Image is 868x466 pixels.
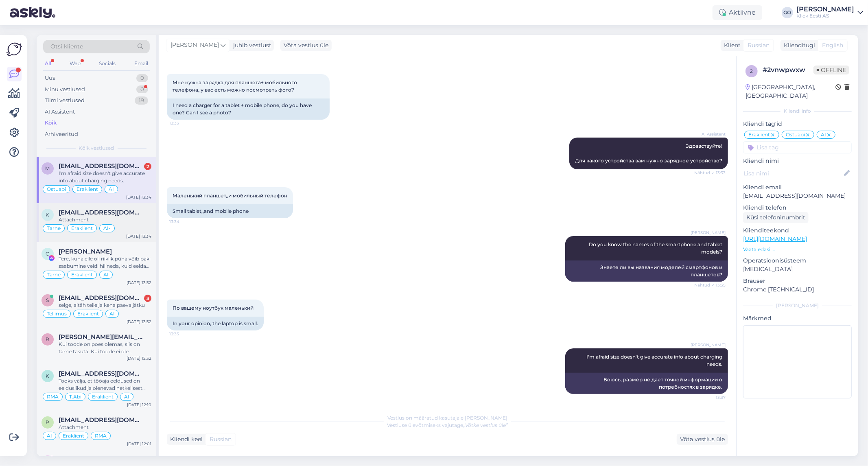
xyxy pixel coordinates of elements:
p: [MEDICAL_DATA] [743,265,852,273]
div: Боюсь, размер не дает точной информации о потребностях в зарядке. [565,373,728,394]
div: Знаете ли вы названия моделей смартфонов и планшетов? [565,260,728,282]
div: [PERSON_NAME] [796,6,854,13]
div: Tooks välja, et tööaja eeldused on eelduslikud ja olenevad hetkelisest kasutusest. Kui kahtlustat... [59,377,151,392]
div: Arhiveeritud [45,130,78,138]
div: 3 [144,295,151,302]
p: Kliendi telefon [743,203,852,212]
span: AI [124,394,129,399]
div: Võta vestlus üle [280,40,332,51]
span: AI [109,311,115,316]
div: 0 [136,74,148,82]
div: Uus [45,74,55,82]
p: Märkmed [743,314,852,323]
div: Klient [721,41,741,50]
span: Otsi kliente [50,42,83,51]
p: Kliendi email [743,183,852,192]
div: [DATE] 13:34 [126,233,151,239]
span: Tarne [47,226,61,231]
span: Vestluse ülevõtmiseks vajutage [387,422,508,428]
div: Minu vestlused [45,85,85,94]
div: GO [782,7,793,18]
span: Eraklient [748,132,770,137]
div: Email [133,58,150,69]
div: Socials [97,58,117,69]
div: Küsi telefoninumbrit [743,212,809,223]
span: Eraklient [77,311,99,316]
div: 19 [135,96,148,105]
a: [PERSON_NAME]Klick Eesti AS [796,6,863,19]
div: juhib vestlust [230,41,271,50]
input: Lisa nimi [743,169,842,178]
div: All [43,58,52,69]
span: k [46,212,50,218]
div: 2 [144,163,151,170]
div: Small tablet,,and mobile phone [167,204,293,218]
span: AI [103,272,109,277]
span: Eraklient [63,433,84,438]
div: Tiimi vestlused [45,96,85,105]
div: [DATE] 12:01 [127,441,151,447]
span: Offline [813,66,849,74]
p: [EMAIL_ADDRESS][DOMAIN_NAME] [743,192,852,200]
span: murkazinina@gmail.com [59,162,143,170]
span: s [46,297,49,303]
span: English [822,41,843,50]
span: 13:33 [169,120,200,126]
div: Klienditugi [781,41,815,50]
div: In your opinion, the laptop is small. [167,317,264,330]
div: Tere, kuna eile oli riiklik püha võib paki saabumine veidi hilineda, kuid eeldaks saabumist tänas... [59,255,151,270]
span: Nähtud ✓ 13:35 [694,282,726,288]
div: # 2vnwpwxw [763,65,813,75]
span: RMA [95,433,107,438]
span: Nähtud ✓ 13:33 [694,170,726,176]
span: Tellimus [47,311,67,316]
img: Askly Logo [7,42,22,57]
div: Aktiivne [713,5,762,20]
p: Klienditeekond [743,226,852,235]
div: [DATE] 12:10 [127,402,151,408]
div: I'm afraid size doesn't give accurate info about charging needs. [59,170,151,184]
p: Kliendi tag'id [743,120,852,128]
div: Klick Eesti AS [796,13,854,19]
div: selge, aitäh teile ja kena päeva jätku [59,302,151,309]
div: I need a charger for a tablet + mobile phone, do you have one? Can I see a photo? [167,98,330,120]
span: Russian [748,41,770,50]
div: 0 [136,85,148,94]
input: Lisa tag [743,141,852,153]
span: [PERSON_NAME] [691,342,726,348]
div: [DATE] 12:32 [127,355,151,361]
div: [DATE] 13:32 [127,280,151,286]
span: Eraklient [92,394,114,399]
span: Cätlin Aulik [59,248,112,255]
span: 13:34 [169,219,200,225]
span: Ostuabi [47,187,66,192]
span: rita.helisma@gmail.com [59,333,143,341]
span: AI Assistent [695,131,726,137]
div: Kui toode on poes olemas, siis on tarne tasuta. Kui toode ei ole kohapeal ja tuleb tellida, lisan... [59,341,151,355]
span: Eraklient [71,272,93,277]
span: Do you know the names of the smartphone and tablet models? [589,241,724,255]
span: I'm afraid size doesn't give accurate info about charging needs. [586,354,724,367]
p: Chrome [TECHNICAL_ID] [743,285,852,294]
div: Võta vestlus üle [677,434,728,445]
p: Brauser [743,277,852,285]
div: [DATE] 13:34 [126,194,151,200]
span: Мне нужна зарядка для планшета+ мобильного телефона,,у вас есть можно посмотреть фото? [173,79,298,93]
span: pirjo.ilves@mail.ee [59,416,143,424]
i: „Võtke vestlus üle” [463,422,508,428]
span: AI- [103,226,111,231]
span: kalju.karusion@mail.ee [59,455,143,463]
span: Ostuabi [786,132,805,137]
div: Kliendi keel [167,435,203,444]
p: Vaata edasi ... [743,246,852,253]
div: AI Assistent [45,108,75,116]
span: Vestlus on määratud kasutajale [PERSON_NAME] [387,415,507,421]
span: keith_kash13@yahoo.com [59,209,143,216]
div: [GEOGRAPHIC_DATA], [GEOGRAPHIC_DATA] [746,83,835,100]
div: Attachment [59,424,151,431]
span: Маленький планшет,,и мобильный телефон [173,193,287,199]
div: [DATE] 13:32 [127,319,151,325]
span: kaasiku.lahendused@proton.me [59,370,143,377]
span: Russian [210,435,232,444]
div: [PERSON_NAME] [743,302,852,309]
